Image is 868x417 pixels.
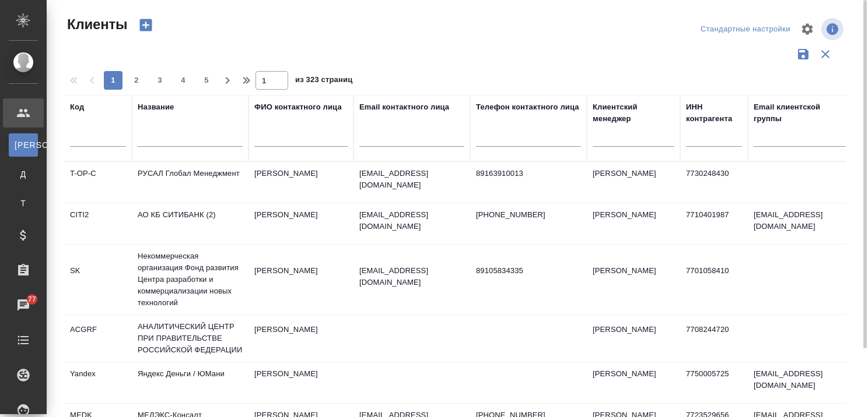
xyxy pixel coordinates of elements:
td: [PERSON_NAME] [249,318,353,359]
td: [PERSON_NAME] [249,203,353,244]
td: [PERSON_NAME] [249,162,353,203]
div: Телефон контактного лица [476,101,579,113]
div: Email контактного лица [359,101,449,113]
span: [PERSON_NAME] [15,139,32,151]
div: ИНН контрагента [686,101,742,125]
td: [EMAIL_ADDRESS][DOMAIN_NAME] [748,362,853,403]
span: 5 [197,75,216,86]
td: АНАЛИТИЧЕСКИЙ ЦЕНТР ПРИ ПРАВИТЕЛЬСТВЕ РОССИЙСКОЙ ФЕДЕРАЦИИ [132,315,249,362]
td: ACGRF [64,318,132,359]
span: Настроить таблицу [793,15,821,43]
p: [EMAIL_ADDRESS][DOMAIN_NAME] [359,265,464,288]
td: АО КБ СИТИБАНК (2) [132,203,249,244]
button: 4 [174,71,192,90]
a: Д [9,162,38,186]
td: CITI2 [64,203,132,244]
p: 89163910013 [476,168,581,179]
td: SK [64,259,132,300]
span: из 323 страниц [295,73,352,90]
button: Сбросить фильтры [814,43,836,65]
button: 5 [197,71,216,90]
a: [PERSON_NAME] [9,133,38,157]
td: Яндекс Деньги / ЮМани [132,362,249,403]
span: Клиенты [64,15,127,34]
span: Д [15,168,32,180]
div: Клиентский менеджер [593,101,674,125]
td: [PERSON_NAME] [587,318,680,359]
p: 89105834335 [476,265,581,277]
a: Т [9,192,38,215]
td: [PERSON_NAME] [249,362,353,403]
span: 4 [174,75,192,86]
p: [EMAIL_ADDRESS][DOMAIN_NAME] [359,209,464,232]
span: 2 [127,75,146,86]
td: T-OP-C [64,162,132,203]
button: 3 [150,71,169,90]
span: 77 [21,294,43,305]
button: 2 [127,71,146,90]
td: [PERSON_NAME] [587,362,680,403]
td: [PERSON_NAME] [249,259,353,300]
td: 7708244720 [680,318,748,359]
div: split button [698,20,793,38]
span: 3 [150,75,169,86]
a: 77 [3,291,44,320]
p: [EMAIL_ADDRESS][DOMAIN_NAME] [359,168,464,191]
td: Некоммерческая организация Фонд развития Центра разработки и коммерциализации новых технологий [132,245,249,314]
td: Yandex [64,362,132,403]
button: Создать [132,15,160,35]
p: [PHONE_NUMBER] [476,209,581,221]
span: Т [15,197,32,209]
td: РУСАЛ Глобал Менеджмент [132,162,249,203]
td: 7710401987 [680,203,748,244]
button: Сохранить фильтры [792,43,814,65]
div: Email клиентской группы [754,101,847,125]
td: 7750005725 [680,362,748,403]
div: Название [138,101,174,113]
div: Код [70,101,84,113]
div: ФИО контактного лица [254,101,342,113]
td: [PERSON_NAME] [587,162,680,203]
td: [PERSON_NAME] [587,203,680,244]
td: 7701058410 [680,259,748,300]
td: [PERSON_NAME] [587,259,680,300]
td: 7730248430 [680,162,748,203]
td: [EMAIL_ADDRESS][DOMAIN_NAME] [748,203,853,244]
span: Посмотреть информацию [821,18,846,40]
